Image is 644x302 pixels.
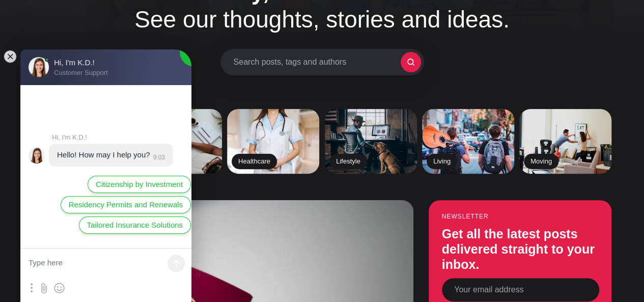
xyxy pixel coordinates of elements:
[49,144,173,167] jdiv: 08.09.25 9:03:00
[427,154,457,170] h2: Living
[325,109,417,174] a: Lifestyle
[232,154,277,170] h2: Healthcare
[442,226,599,272] h3: Get all the latest posts delivered straight to your inbox.
[442,213,599,220] small: Newsletter
[227,109,319,174] a: Healthcare
[32,96,612,103] small: Popular tags
[32,187,612,194] small: What’s new?
[329,154,367,170] h2: Lifestyle
[52,133,184,141] jdiv: Hi, I'm K.D.!
[57,150,150,159] jdiv: Hello! How may I help you?
[29,147,45,163] jdiv: Hi, I'm K.D.!
[234,57,401,67] span: Search posts, tags and authors
[69,199,183,210] span: Residency Permits and Renewals
[150,154,165,161] jdiv: 9:03
[524,154,558,170] h2: Moving
[519,109,611,174] a: Moving
[87,219,183,231] span: Tailored Insurance Solutions
[422,109,514,174] a: Living
[130,109,222,174] a: Finance
[96,179,183,190] span: Citizenship by Investment
[442,278,599,301] input: Your email address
